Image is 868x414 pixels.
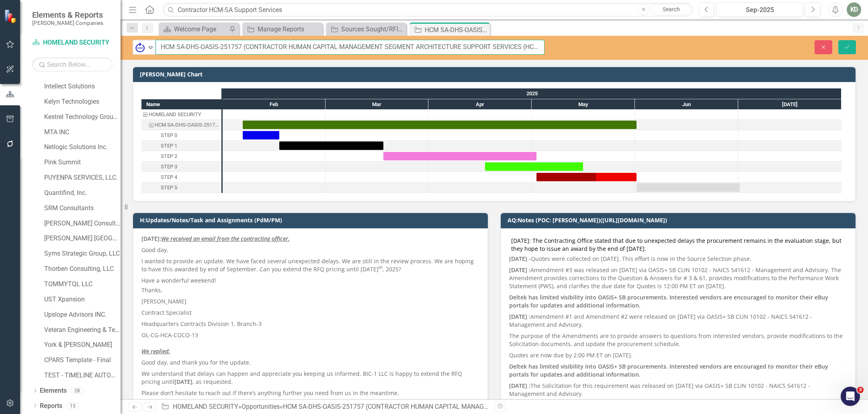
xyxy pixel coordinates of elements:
small: [PERSON_NAME] Companies [32,20,103,26]
p: Good day, [141,244,479,256]
h3: AQ:Notes (POC: [PERSON_NAME])([URL][DOMAIN_NAME]) [508,217,852,223]
div: 2025 [223,88,841,99]
strong: Deltek has limited visibility into OASIS+ SB procurements. Interested vendors are encouraged to m... [509,363,828,378]
div: Task: Start date: 2025-05-02 End date: 2025-06-01 [141,172,221,182]
div: HCM SA-DHS-OASIS-251757 (CONTRACTOR HUMAN CAPITAL MANAGEMENT SEGMENT ARCHITECTURE SUPPORT SERVICE... [425,25,488,35]
p: The purpose of the Amendments are to provide answers to questions from interested vendors, provid... [509,330,847,350]
p: Headquarters Contracts Division 1, Branch-3 [141,318,479,330]
div: Task: Start date: 2025-02-06 End date: 2025-02-16 [243,131,279,139]
div: 15 [66,402,79,409]
a: MTA INC [44,128,121,137]
button: KD [847,2,861,17]
div: HCM SA-DHS-OASIS-251757 (CONTRACTOR HUMAN CAPITAL MANAGEMENT SEGMENT ARCHITECTURE SUPPORT SERVICE... [141,120,221,130]
div: STEP 5 [161,182,177,193]
span: 3 [857,387,864,393]
a: Veteran Engineering & Technology LLC [44,326,121,335]
div: STEP 5 [141,182,221,193]
a: Pink Summit [44,158,121,167]
div: Welcome Page [174,24,227,34]
p: We understand that delays can happen and appreciate you keeping us informed. BIC-1 LLC is happy t... [141,368,479,387]
div: Task: Start date: 2025-04-17 End date: 2025-05-16 [141,162,221,172]
a: CPARS Template - Final [44,356,121,365]
a: Kestrel Technology Group, LLC [44,113,121,122]
strong: [DATE] : [509,313,530,320]
div: Sources Sought/RFI Submission Report [341,24,404,34]
p: Wishing you a wonderful weekend as well! [141,399,479,408]
div: Jun [635,99,738,110]
a: Netlogic Solutions Inc. [44,143,121,152]
div: Task: Start date: 2025-02-16 End date: 2025-03-18 [279,141,383,150]
img: tab_keywords_by_traffic_grey.svg [80,47,86,53]
button: Sep-2025 [717,2,803,17]
div: STEP 2 [141,151,221,162]
a: SRM Consultants [44,204,121,213]
h3: H:Updates/Notes/Task and Assignments (PdM/PM) [140,217,484,223]
h3: [PERSON_NAME] Chart [140,71,852,77]
input: Search ClearPoint... [163,3,693,17]
div: Task: Start date: 2025-02-06 End date: 2025-06-01 [243,121,637,129]
strong: [DATE] [174,378,192,385]
p: Amendment #3 was released on [DATE] via OASIS+ SB CLIN 10102 - NAICS 541612 - Management and Advi... [509,264,847,292]
a: Kelyn Technologies [44,97,121,107]
p: Please don’t hesitate to reach out if there’s anything further you need from us in the meantime. [141,387,479,399]
p: Have a wonderful weekend! [141,275,479,286]
div: Domain Overview [31,47,72,53]
img: tab_domain_overview_orange.svg [22,47,28,53]
strong: [DATE] : [509,266,530,274]
a: [PERSON_NAME] [GEOGRAPHIC_DATA] [44,234,121,243]
a: York & [PERSON_NAME] [44,340,121,350]
p: I wanted to provide an update. We have faced several unexpected delays. We are still in the revie... [141,256,479,275]
a: Search [651,4,691,15]
div: Jul [738,99,841,110]
a: PUYENPA SERVICES, LLC. [44,173,121,182]
p: [PERSON_NAME] [141,296,479,307]
a: HOMELAND SECURITY [173,403,238,410]
a: UST Xpansion [44,295,121,304]
p: Amendment #1 and Amendment #2 were released on [DATE] via OASIS+ SB CLIN 10102 - NAICS 541612 - M... [509,311,847,330]
div: Task: Start date: 2025-04-17 End date: 2025-05-16 [485,162,583,171]
p: Contract Specialist [141,307,479,318]
input: This field is required [156,40,545,55]
a: Quantifind, Inc. [44,189,121,198]
div: [DATE]: The Contracting Office stated that due to unexpected delays the procurement remains in th... [511,237,845,253]
div: Sep-2025 [719,5,800,15]
p: Thanks, [141,286,479,296]
div: STEP 1 [161,141,177,151]
a: Opportunities [242,403,280,410]
div: Task: HOMELAND SECURITY Start date: 2025-02-06 End date: 2025-02-07 [141,109,221,120]
a: Thorben Consulting, LLC [44,264,121,274]
strong: Deltek has limited visibility into OASIS+ SB procurements. Interested vendors are encouraged to m... [509,293,828,309]
div: HCM SA-DHS-OASIS-251757 (CONTRACTOR HUMAN CAPITAL MANAGEMENT SEGMENT ARCHITECTURE SUPPORT SERVICE... [283,403,679,410]
div: May [532,99,635,110]
p: The Solicitation for this requirement was released on [DATE] via OASIS+ SB CLIN 10102 - NAICS 541... [509,380,847,400]
div: » » [161,402,488,412]
em: We received an email from the contracting officer. [161,235,290,242]
img: website_grey.svg [13,21,19,27]
div: Domain: [DOMAIN_NAME] [21,21,88,27]
a: HOMELAND SECURITY [32,38,113,47]
p: OL-CG-HCA-COCO-13 [141,330,479,357]
a: Sources Sought/RFI Submission Report [328,24,404,34]
div: Task: Start date: 2025-02-06 End date: 2025-02-16 [141,130,221,141]
a: Welcome Page [161,24,227,34]
a: [PERSON_NAME] Consulting [44,219,121,228]
iframe: Intercom live chat [841,387,860,406]
input: Search Below... [32,57,113,72]
img: ClearPoint Strategy [4,9,18,23]
span: Elements & Reports [32,10,103,20]
div: Manage Reports [258,24,321,34]
div: Task: Start date: 2025-06-01 End date: 2025-07-01 [141,182,221,193]
div: Task: Start date: 2025-02-06 End date: 2025-06-01 [141,120,221,130]
div: v 4.0.25 [23,13,39,19]
img: Submitted [135,43,145,52]
p: Good day, and thank you for the update. [141,357,479,368]
div: Apr [428,99,532,110]
div: Task: Start date: 2025-06-01 End date: 2025-07-01 [637,183,740,192]
a: TEST - TIMELINE AUTOMATION [44,371,121,380]
a: TOMMYTQL LLC [44,280,121,289]
div: STEP 4 [141,172,221,182]
div: Name [141,99,221,109]
div: STEP 1 [141,141,221,151]
div: STEP 2 [161,151,177,162]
